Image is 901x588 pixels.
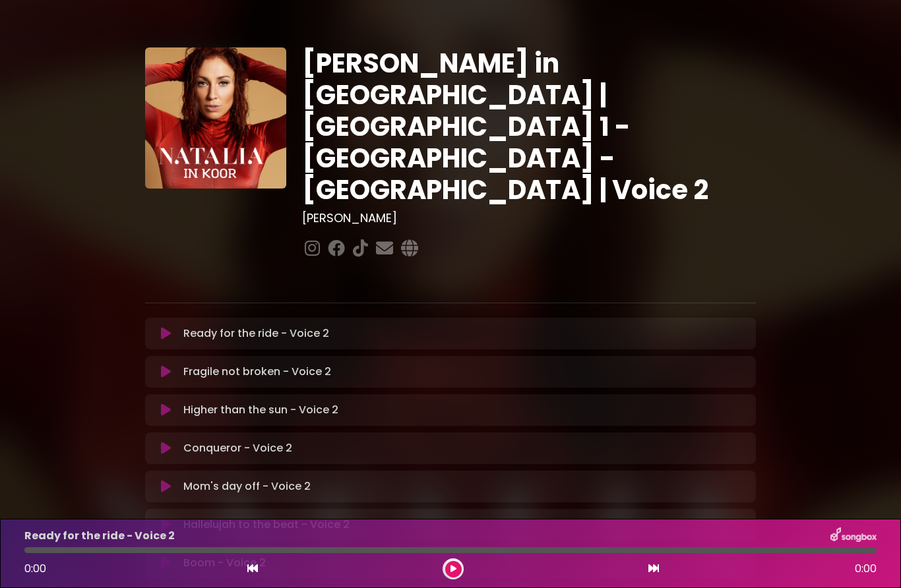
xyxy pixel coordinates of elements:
h3: [PERSON_NAME] [302,211,757,225]
span: 0:00 [24,561,46,576]
p: Conqueror - Voice 2 [183,440,292,456]
p: Hallelujah to the beat - Voice 2 [183,517,350,533]
img: songbox-logo-white.png [830,527,877,544]
h1: [PERSON_NAME] in [GEOGRAPHIC_DATA] | [GEOGRAPHIC_DATA] 1 - [GEOGRAPHIC_DATA] - [GEOGRAPHIC_DATA] ... [302,47,757,206]
p: Ready for the ride - Voice 2 [24,528,175,544]
span: 0:00 [855,561,877,577]
p: Mom's day off - Voice 2 [183,479,311,494]
img: YTVS25JmS9CLUqXqkEhs [145,47,286,189]
p: Ready for the ride - Voice 2 [183,326,329,341]
p: Higher than the sun - Voice 2 [183,402,338,418]
p: Fragile not broken - Voice 2 [183,364,331,380]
